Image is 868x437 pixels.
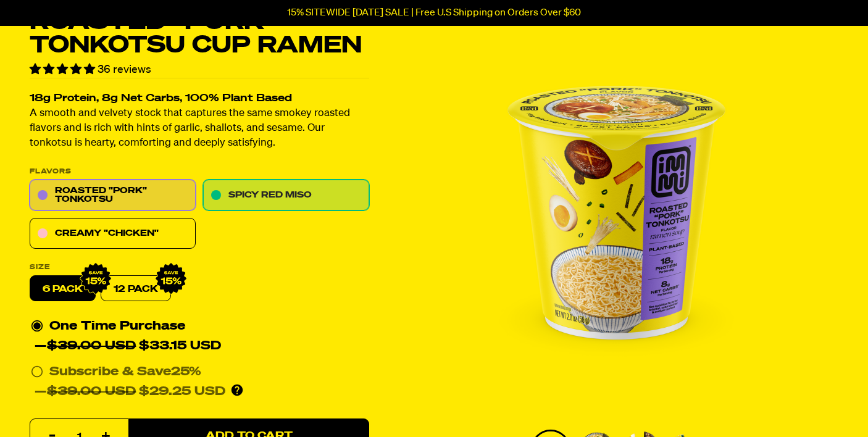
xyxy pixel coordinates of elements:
[155,263,187,295] img: IMG_9632.png
[30,169,369,175] p: Flavors
[287,7,581,19] p: 15% SITEWIDE [DATE] SALE | Free U.S Shipping on Orders Over $60
[31,317,368,356] div: One Time Purchase
[30,107,369,151] p: A smooth and velvety stock that captures the same smokey roasted flavors and is rich with hints o...
[98,64,151,75] span: 36 reviews
[414,10,819,415] img: Roasted "Pork" Tonkotsu Cup Ramen
[30,276,96,302] label: 6 pack
[35,336,221,356] div: — $33.15 USD
[101,276,171,302] a: 12 Pack
[30,64,98,75] span: 4.75 stars
[171,366,201,378] span: 25%
[30,10,369,57] h1: Roasted "Pork" Tonkotsu Cup Ramen
[414,10,819,415] div: PDP main carousel
[414,10,819,415] li: 1 of 4
[30,94,369,104] h2: 18g Protein, 8g Net Carbs, 100% Plant Based
[30,180,196,211] a: Roasted "Pork" Tonkotsu
[203,180,369,211] a: Spicy Red Miso
[80,263,112,295] img: IMG_9632.png
[30,264,369,271] label: Size
[47,386,136,398] del: $39.00 USD
[30,218,196,249] a: Creamy "Chicken"
[47,340,136,352] del: $39.00 USD
[35,382,225,402] div: — $29.25 USD
[49,362,201,382] div: Subscribe & Save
